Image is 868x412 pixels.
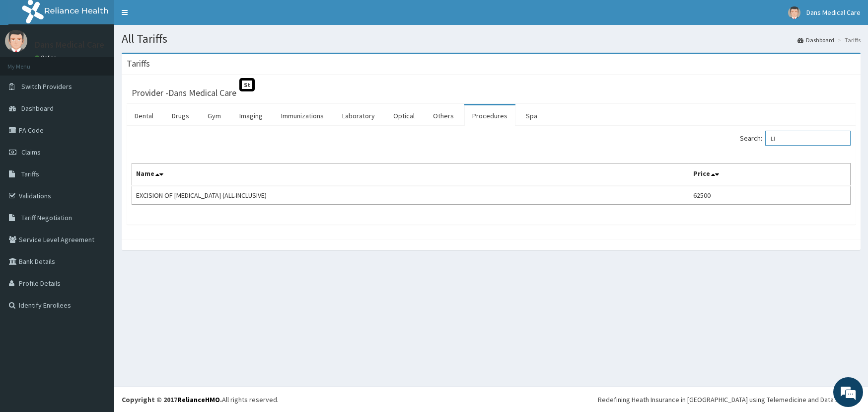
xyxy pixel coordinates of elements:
a: Immunizations [273,105,332,126]
span: Dashboard [21,104,54,113]
td: 62500 [689,186,851,205]
span: Claims [21,148,41,157]
a: Others [425,105,462,126]
span: Dans Medical Care [806,8,861,17]
a: Dashboard [797,36,834,44]
a: RelianceHMO [177,395,220,404]
p: Dans Medical Care [35,40,104,49]
strong: Copyright © 2017 . [122,395,222,404]
div: Minimize live chat window [163,5,187,29]
img: d_794563401_company_1708531726252_794563401 [18,50,40,75]
a: Optical [385,105,423,126]
h3: Provider - Dans Medical Care [132,88,236,97]
th: Name [132,164,689,186]
textarea: Type your message and hit 'Enter' [5,271,189,306]
a: Drugs [164,105,197,126]
img: User Image [5,30,27,52]
label: Search: [740,131,851,146]
a: Imaging [231,105,271,126]
a: Spa [518,105,545,126]
a: Dental [127,105,161,126]
a: Laboratory [334,105,383,126]
span: Switch Providers [21,82,72,91]
a: Online [35,54,59,61]
th: Price [689,164,851,186]
td: EXCISION OF [MEDICAL_DATA] (ALL-INCLUSIVE) [132,186,689,205]
span: We're online! [58,125,137,226]
div: Redefining Heath Insurance in [GEOGRAPHIC_DATA] using Telemedicine and Data Science! [598,395,861,405]
h1: All Tariffs [122,32,861,45]
span: Tariff Negotiation [21,213,72,222]
img: User Image [788,6,800,19]
a: Gym [200,105,229,126]
span: St [239,78,255,91]
h3: Tariffs [127,59,150,68]
input: Search: [765,131,851,146]
a: Procedures [464,105,515,126]
div: Chat with us now [52,56,167,69]
li: Tariffs [835,36,861,44]
span: Tariffs [21,169,39,178]
footer: All rights reserved. [114,387,868,412]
